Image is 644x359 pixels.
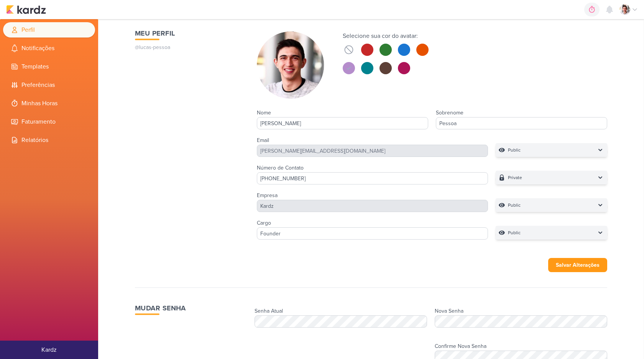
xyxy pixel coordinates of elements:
[257,165,304,171] label: Número de Contato
[257,31,324,99] img: Lucas Pessoa
[257,145,488,157] div: [PERSON_NAME][EMAIL_ADDRESS][DOMAIN_NAME]
[3,41,95,56] li: Notificações
[508,229,521,237] p: Public
[3,59,95,74] li: Templates
[508,146,521,154] p: Public
[3,77,95,93] li: Preferências
[343,31,429,41] div: Selecione sua cor do avatar:
[435,343,486,349] label: Confirme Nova Senha
[496,143,607,157] button: Public
[6,5,46,14] img: kardz.app
[257,109,271,116] label: Nome
[135,303,248,313] h1: Mudar Senha
[496,198,607,212] button: Public
[3,114,95,129] li: Faturamento
[436,109,463,116] label: Sobrenome
[548,258,607,272] button: Salvar Alterações
[257,192,278,199] label: Empresa
[508,174,522,181] p: Private
[255,308,283,314] label: Senha Atual
[508,201,521,209] p: Public
[619,4,630,15] img: Lucas Pessoa
[3,96,95,111] li: Minhas Horas
[135,28,242,39] h1: Meu Perfil
[435,308,463,314] label: Nova Senha
[3,132,95,148] li: Relatórios
[3,22,95,38] li: Perfil
[496,171,607,184] button: Private
[135,43,242,51] p: @lucas-pessoa
[496,226,607,240] button: Public
[257,220,271,226] label: Cargo
[257,137,269,144] label: Email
